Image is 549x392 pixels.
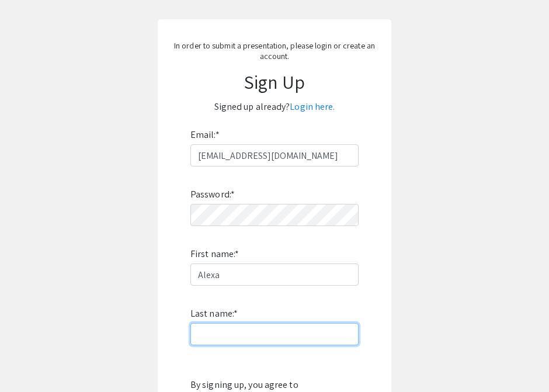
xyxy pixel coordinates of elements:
label: Password: [190,185,235,204]
p: In order to submit a presentation, please login or create an account. [169,40,380,61]
p: Signed up already? [169,98,380,116]
label: Email: [190,126,220,144]
iframe: Chat [9,339,50,383]
a: Login here. [290,100,335,113]
h1: Sign Up [169,71,380,93]
label: First name: [190,245,239,263]
label: Last name: [190,304,238,323]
